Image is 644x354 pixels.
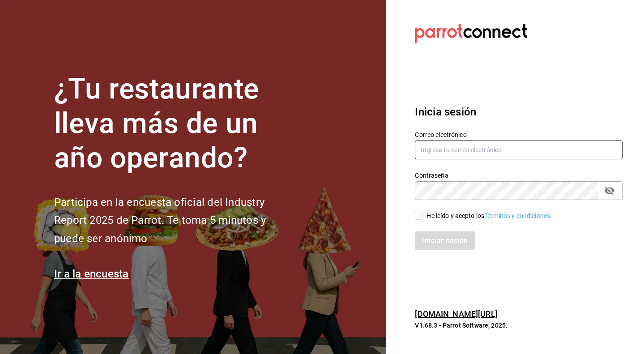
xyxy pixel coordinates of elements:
[415,172,623,179] label: Contraseña
[415,309,497,319] a: [DOMAIN_NAME][URL]
[54,72,296,175] h1: ¿Tu restaurante lleva más de un año operando?
[415,132,623,138] label: Correo electrónico
[415,104,623,120] h3: Inicia sesión
[484,212,552,219] a: Términos y condiciones.
[54,268,129,280] a: Ir a la encuesta
[602,183,617,198] button: passwordField
[426,211,552,221] div: He leído y acepto los
[415,321,623,330] p: V1.68.3 - Parrot Software, 2025.
[54,193,296,248] h2: Participa en la encuesta oficial del Industry Report 2025 de Parrot. Te toma 5 minutos y puede se...
[415,141,623,159] input: Ingresa tu correo electrónico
